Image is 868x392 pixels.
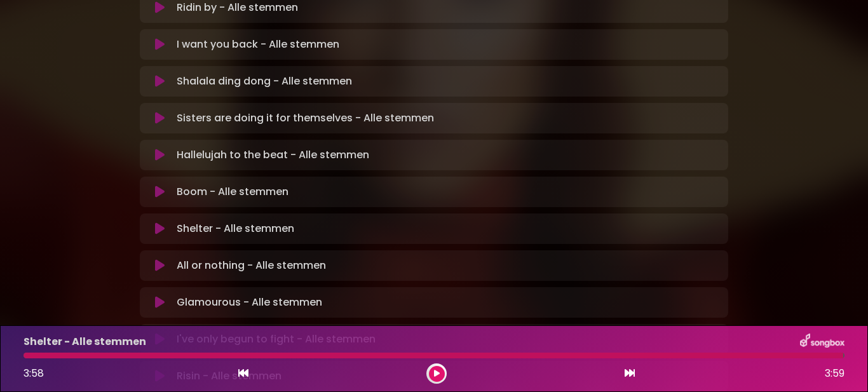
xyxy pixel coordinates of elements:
[24,334,146,349] p: Shelter - Alle stemmen
[177,258,326,273] p: All or nothing - Alle stemmen
[177,295,322,310] p: Glamourous - Alle stemmen
[24,366,44,381] span: 3:58
[177,37,339,52] p: I want you back - Alle stemmen
[825,366,844,381] span: 3:59
[177,184,288,199] p: Boom - Alle stemmen
[800,334,844,350] img: songbox-logo-white.png
[177,147,369,163] p: Hallelujah to the beat - Alle stemmen
[177,221,294,236] p: Shelter - Alle stemmen
[177,74,352,89] p: Shalala ding dong - Alle stemmen
[177,111,434,126] p: Sisters are doing it for themselves - Alle stemmen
